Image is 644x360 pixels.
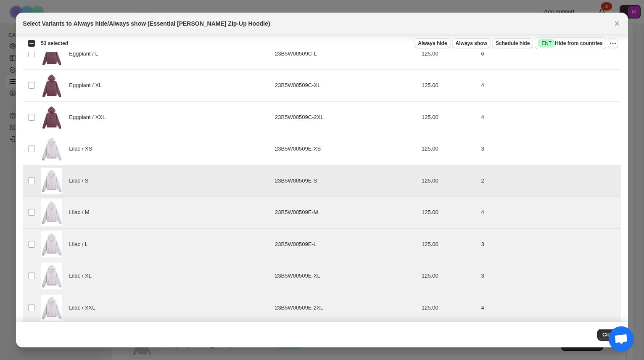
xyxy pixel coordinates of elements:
button: Close [611,18,623,29]
span: Lilac / XS [69,145,97,153]
td: 125.00 [419,38,479,70]
td: 3 [479,260,621,292]
span: Schedule hide [496,40,530,47]
span: Always hide [418,40,447,47]
td: 3 [479,228,621,260]
td: 2 [479,165,621,197]
button: Always show [452,38,491,48]
span: Hide from countries [538,39,602,48]
span: 53 selected [41,40,68,47]
td: 23B5W00509E-2XL [272,292,419,324]
td: 23B5W00509C-2XL [272,101,419,133]
img: 23B5W00509E.jpg [41,263,62,289]
img: 23B5W00509E.jpg [41,199,62,226]
img: 23B5W00509E.jpg [41,168,62,194]
button: More actions [608,38,618,48]
span: Always show [456,40,487,47]
img: 23B5W00509E.jpg [41,136,62,162]
span: Close [602,331,616,338]
button: SuccessENTHide from countries [535,37,606,49]
td: 23B5W00509C-XL [272,70,419,102]
td: 125.00 [419,101,479,133]
td: 125.00 [419,133,479,165]
td: 23B5W00509E-XS [272,133,419,165]
button: Always hide [414,38,450,48]
td: 125.00 [419,70,479,102]
span: Lilac / M [69,208,94,217]
td: 4 [479,197,621,229]
td: 23B5W00509C-L [272,38,419,70]
td: 125.00 [419,260,479,292]
td: 6 [479,38,621,70]
td: 23B5W00509E-S [272,165,419,197]
span: Eggplant / XL [69,81,106,90]
img: 23B5W00509C.jpg [41,104,62,131]
h2: Select Variants to Always hide/Always show (Essential [PERSON_NAME] Zip-Up Hoodie) [23,19,270,28]
td: 23B5W00509E-XL [272,260,419,292]
span: Lilac / L [69,240,92,249]
td: 125.00 [419,165,479,197]
div: Open chat [609,326,634,352]
td: 4 [479,292,621,324]
img: 23B5W00509C.jpg [41,41,62,67]
td: 3 [479,133,621,165]
span: Lilac / S [69,177,93,185]
td: 4 [479,101,621,133]
img: 23B5W00509E.jpg [41,295,62,321]
img: 23B5W00509C.jpg [41,72,62,99]
td: 125.00 [419,197,479,229]
td: 4 [479,70,621,102]
td: 125.00 [419,228,479,260]
td: 125.00 [419,292,479,324]
img: 23B5W00509E.jpg [41,231,62,258]
span: Eggplant / XXL [69,113,110,122]
span: ENT [541,40,552,47]
span: Eggplant / L [69,50,103,58]
span: Lilac / XL [69,272,96,280]
td: 23B5W00509E-L [272,228,419,260]
td: 23B5W00509E-M [272,197,419,229]
button: Schedule hide [492,38,533,48]
span: Lilac / XXL [69,304,100,312]
button: Close [597,329,621,341]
